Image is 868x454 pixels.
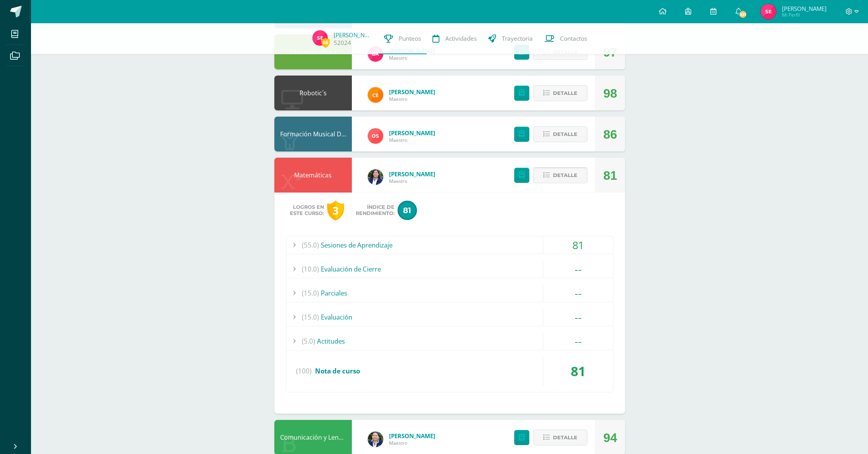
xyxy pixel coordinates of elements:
div: 3 [327,201,344,220]
span: (15.0) [302,308,319,326]
a: Contactos [539,23,593,54]
div: 86 [603,117,617,152]
span: Maestro [389,440,435,446]
img: 2b6166a93a9a7d72ab23094efcb8f562.png [312,30,328,46]
span: Trayectoria [502,34,533,43]
span: Maestro [389,55,435,61]
span: 81 [398,201,417,220]
button: Detalle [533,430,587,445]
a: [PERSON_NAME] [334,31,372,39]
span: Punteos [399,34,421,43]
img: 5d1b5d840bccccd173cb0b83f6027e73.png [368,128,383,144]
span: Contactos [560,34,587,43]
img: 7c69af67f35011c215e125924d43341a.png [368,432,383,447]
button: Detalle [533,126,587,142]
span: Detalle [553,430,577,445]
span: (10.0) [302,260,319,278]
span: 66 [321,38,330,47]
img: 34cf25fadb7c68ec173f6f8e2943a7a4.png [368,169,383,185]
div: -- [543,284,613,302]
img: cc2a7f1041ad554c6209babbe1ad6d28.png [368,87,383,103]
span: Maestro [389,137,435,143]
div: -- [543,308,613,326]
a: [PERSON_NAME] [389,88,435,96]
div: 81 [543,356,613,386]
div: 98 [603,76,617,111]
div: Formación Musical Danza [274,117,352,151]
div: 81 [543,236,613,254]
span: Detalle [553,127,577,141]
span: Detalle [553,86,577,100]
div: Parciales [286,284,613,302]
span: (100) [296,356,312,386]
div: Actitudes [286,332,613,350]
button: Detalle [533,85,587,101]
a: [PERSON_NAME] [389,129,435,137]
a: [PERSON_NAME] [389,170,435,178]
a: Trayectoria [482,23,539,54]
span: Nota de curso [315,366,360,375]
span: Maestro [389,96,435,102]
span: (55.0) [302,236,319,254]
div: 81 [603,158,617,193]
div: Matemáticas [274,158,352,193]
span: Detalle [553,168,577,182]
img: 2b6166a93a9a7d72ab23094efcb8f562.png [761,4,776,19]
span: [PERSON_NAME] [782,5,827,12]
span: Maestro [389,178,435,184]
span: 331 [739,10,747,19]
span: Logros en este curso: [290,204,324,217]
div: -- [543,332,613,350]
div: Robotic´s [274,76,352,110]
span: (5.0) [302,332,315,350]
button: Detalle [533,167,587,183]
a: Punteos [378,23,427,54]
a: [PERSON_NAME] [389,432,435,440]
a: 3 [327,201,348,220]
a: 52024 [334,39,351,47]
span: Índice de Rendimiento: [356,204,394,217]
div: Sesiones de Aprendizaje [286,236,613,254]
div: -- [543,260,613,278]
div: Evaluación de Cierre [286,260,613,278]
a: Actividades [427,23,482,54]
div: Evaluación [286,308,613,326]
span: Mi Perfil [782,12,827,18]
span: Actividades [445,34,477,43]
span: (15.0) [302,284,319,302]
